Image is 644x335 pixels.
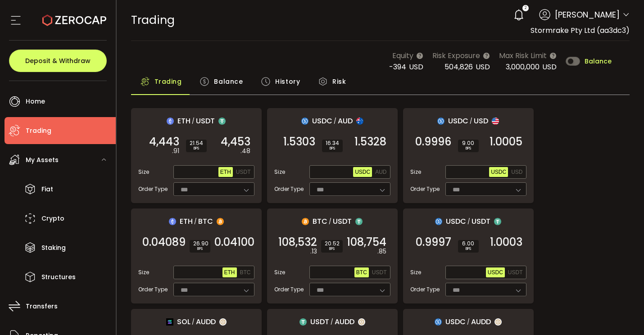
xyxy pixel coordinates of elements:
span: AUDD [196,316,216,327]
span: Trading [26,124,51,137]
em: / [470,117,472,125]
span: -394 [389,62,406,72]
button: BTC [238,267,253,277]
i: BPS [462,246,475,252]
span: AUD [375,169,386,175]
span: USDC [448,115,468,127]
span: 21.54 [190,140,203,146]
button: USDT [370,267,389,277]
span: 3,000,000 [506,62,540,72]
span: [PERSON_NAME] [555,9,620,21]
span: USDC [491,169,506,175]
span: AUDD [471,316,491,327]
span: ETH [224,269,235,276]
span: USDC [355,169,370,175]
span: Size [274,268,285,276]
button: BTC [354,267,369,277]
button: USDC [353,167,372,177]
span: Equity [392,50,413,61]
span: BTC [240,269,251,276]
span: Order Type [274,285,304,294]
span: USDT [472,216,490,227]
span: Risk [332,72,346,91]
span: Size [138,168,149,176]
span: AUD [338,115,353,127]
img: usdt_portfolio.svg [299,318,307,326]
span: 2 [525,5,526,11]
span: 0.04100 [214,238,254,247]
span: USD [542,62,557,72]
span: USDC [445,316,466,327]
span: USDT [508,269,523,276]
button: USDT [506,267,525,277]
span: 9.00 [462,140,475,146]
span: 108,754 [347,238,386,247]
span: Order Type [138,285,168,294]
span: Order Type [410,285,440,294]
button: USDT [234,167,253,177]
img: usdt_portfolio.svg [494,218,501,225]
span: Trading [131,12,175,28]
img: btc_portfolio.svg [217,218,224,225]
span: Structures [41,271,76,284]
span: USD [474,115,488,127]
span: 504,826 [444,62,473,72]
span: BTC [313,216,327,227]
span: USD [476,62,490,72]
iframe: Chat Widget [599,292,644,335]
span: USDT [196,115,215,127]
img: btc_portfolio.svg [302,218,309,225]
button: USD [509,167,524,177]
span: BTC [356,269,367,276]
span: 0.9996 [415,137,451,146]
span: 1.0003 [490,238,522,247]
i: BPS [326,146,339,151]
span: Crypto [41,212,64,225]
span: USD [511,169,522,175]
i: BPS [190,146,203,151]
span: Order Type [410,185,440,193]
span: ETH [180,216,193,227]
em: / [467,318,470,326]
span: Transfers [26,300,58,313]
button: USDC [486,267,505,277]
em: / [192,117,195,125]
button: AUD [373,167,388,177]
button: ETH [222,267,237,277]
span: USDT [310,316,329,327]
img: aud_portfolio.svg [356,118,363,125]
img: usdc_portfolio.svg [435,218,442,225]
span: Size [410,168,421,176]
i: BPS [325,246,339,252]
span: Size [410,268,421,276]
span: USD [409,62,423,72]
span: My Assets [26,154,59,167]
i: BPS [193,246,207,252]
span: Staking [41,241,66,254]
span: Order Type [274,185,304,193]
span: USDT [236,169,251,175]
span: Stormrake Pty Ltd (aa3dc3) [531,25,630,36]
img: eth_portfolio.svg [167,118,174,125]
span: 4,443 [149,137,179,146]
span: 108,532 [278,238,317,247]
span: 1.5303 [283,137,315,146]
img: eth_portfolio.svg [169,218,176,225]
em: / [334,117,336,125]
img: sol_portfolio.png [166,318,173,326]
em: / [192,318,195,326]
img: zuPXiwguUFiBOIQyqLOiXsnnNitlx7q4LCwEbLHADjIpTka+Lip0HH8D0VTrd02z+wEAAAAASUVORK5CYII= [494,318,502,326]
em: / [467,217,470,226]
img: usdt_portfolio.svg [355,218,363,225]
span: Home [26,95,45,108]
em: .91 [172,146,179,156]
span: Size [274,168,285,176]
span: 0.04089 [142,238,186,247]
span: 26.90 [193,241,207,246]
i: BPS [462,146,475,151]
em: .85 [377,247,386,256]
em: .13 [310,247,317,256]
span: History [275,72,300,91]
img: usd_portfolio.svg [492,118,499,125]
